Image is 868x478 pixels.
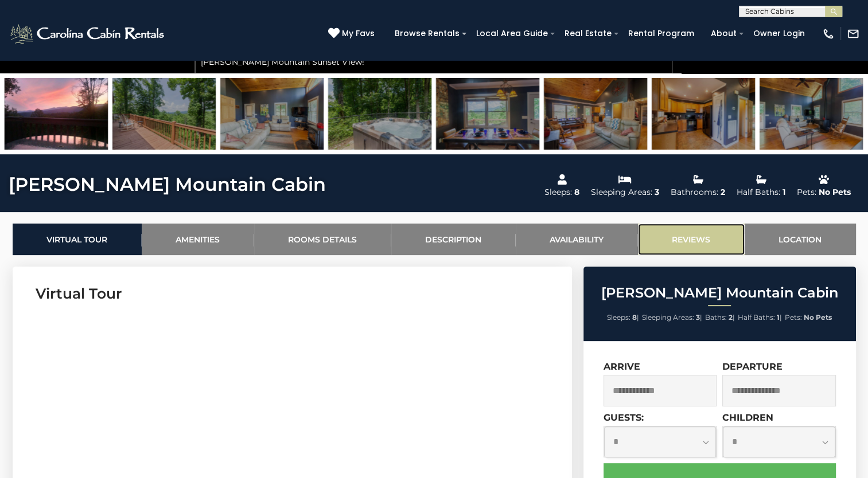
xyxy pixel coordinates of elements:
span: Baths: [705,313,727,322]
strong: 1 [777,313,780,322]
img: 163263212 [112,78,216,150]
a: My Favs [328,28,377,40]
a: Virtual Tour [13,224,142,255]
img: phone-regular-white.png [822,28,835,40]
strong: 3 [696,313,700,322]
a: Browse Rentals [389,25,465,42]
label: Arrive [604,361,640,372]
li: | [705,310,735,325]
a: Rooms Details [254,224,391,255]
span: My Favs [342,28,375,40]
img: 163263238 [328,78,431,150]
a: Amenities [142,224,254,255]
a: Availability [516,224,638,255]
a: Description [391,224,516,255]
img: 163263228 [220,78,324,150]
h2: [PERSON_NAME] Mountain Cabin [586,285,853,300]
a: Reviews [638,224,745,255]
span: Sleeping Areas: [642,313,694,322]
span: Sleeps: [607,313,630,322]
div: [PERSON_NAME] Mountain Sunset View! [195,50,672,73]
li: | [607,310,639,325]
a: Owner Login [748,25,811,42]
img: mail-regular-white.png [847,28,859,40]
label: Departure [722,361,783,372]
img: 163263240 [652,78,755,150]
span: Pets: [785,313,802,322]
img: White-1-2.png [9,22,168,45]
img: 163263242 [5,78,108,150]
img: 163263231 [544,78,647,150]
img: 163263237 [760,78,863,150]
label: Children [722,412,773,423]
span: Half Baths: [738,313,775,322]
a: Local Area Guide [470,25,554,42]
li: | [738,310,782,325]
img: 163263239 [436,78,539,150]
strong: 2 [729,313,733,322]
h3: Virtual Tour [36,284,549,304]
a: Rental Program [622,25,700,42]
a: Real Estate [559,25,617,42]
li: | [642,310,702,325]
a: About [705,25,742,42]
label: Guests: [604,412,644,423]
strong: 8 [632,313,637,322]
a: Location [745,224,856,255]
strong: No Pets [804,313,832,322]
